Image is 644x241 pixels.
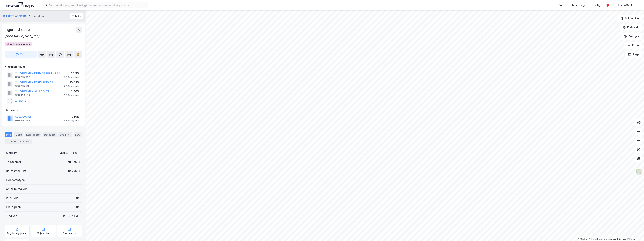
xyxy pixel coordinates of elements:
[64,85,79,88] div: 47 Seksjoner
[78,178,80,182] div: —
[620,24,642,31] button: Datasett
[64,76,79,79] div: 32 Seksjoner
[64,94,79,97] div: 27 Seksjoner
[6,160,21,164] div: Tomteareal
[5,108,82,112] div: Gårdeiere
[25,132,41,137] div: Leietakere
[625,223,644,241] div: Kontrollprogram for chat
[589,238,607,240] a: OpenStreetMap
[64,71,79,76] div: 16.3%
[60,151,80,155] div: 301-510-1-0-0
[25,139,30,143] div: 315
[572,3,586,7] div: Mine Tags
[6,196,18,200] div: Punktleie
[68,169,80,173] div: 18 799 ㎡
[15,85,30,88] div: 986 295 518
[63,232,76,235] div: Saksinnsyn
[74,132,82,137] div: ESG
[67,133,71,136] div: 5
[7,232,28,235] div: Reguleringsplaner
[611,3,632,7] div: [PERSON_NAME]
[47,2,148,8] input: Søk på adresse, matrikkel, gårdeiere, leietakere eller personer
[3,14,28,18] button: [STREET_ADDRESS]
[15,119,30,122] div: 930 914 053
[33,14,44,18] div: Eiendom
[58,132,72,137] div: Bygg
[78,187,80,191] div: 0
[15,76,30,79] div: 886 295 332
[624,42,642,49] button: Filter
[64,119,79,122] div: 93 Seksjoner
[43,132,57,137] div: Datasett
[6,214,17,218] div: Tinglyst
[559,3,564,7] div: Kart
[625,223,644,241] iframe: Chat Widget
[76,196,80,200] div: Nei
[635,169,642,176] img: Z
[608,238,626,240] a: Improve this map
[5,51,37,58] button: Tag
[70,13,83,19] button: Tilbake
[5,139,32,144] div: Transaksjoner
[59,214,80,218] div: [PERSON_NAME]
[594,3,600,7] div: Bolig
[64,80,79,85] div: 10.62%
[15,94,30,97] div: 988 420 166
[14,132,23,137] div: Eiere
[6,178,25,182] div: Eiendomstype
[578,238,588,240] a: Mapbox
[621,33,642,40] button: Analyse
[5,132,12,137] div: Info
[37,232,50,235] div: Miljøstatus
[6,169,28,173] div: Bruksareal (BRA)
[76,205,80,209] div: Nei
[6,151,18,155] div: Matrikkel
[5,64,82,69] div: Hjemmelshaver
[625,51,642,58] button: Tags
[64,89,79,94] div: 6.06%
[6,187,28,191] div: Antall leietakere
[6,205,21,209] div: Festegrunn
[6,2,34,8] img: logo.a4113a55bc3d86da70a041830d287a7e.svg
[64,114,79,119] div: 19.19%
[5,27,30,33] div: Ingen adresse
[5,34,41,39] div: [GEOGRAPHIC_DATA], 510/1
[617,15,642,22] button: Bokmerker
[67,160,80,164] div: 20 089 ㎡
